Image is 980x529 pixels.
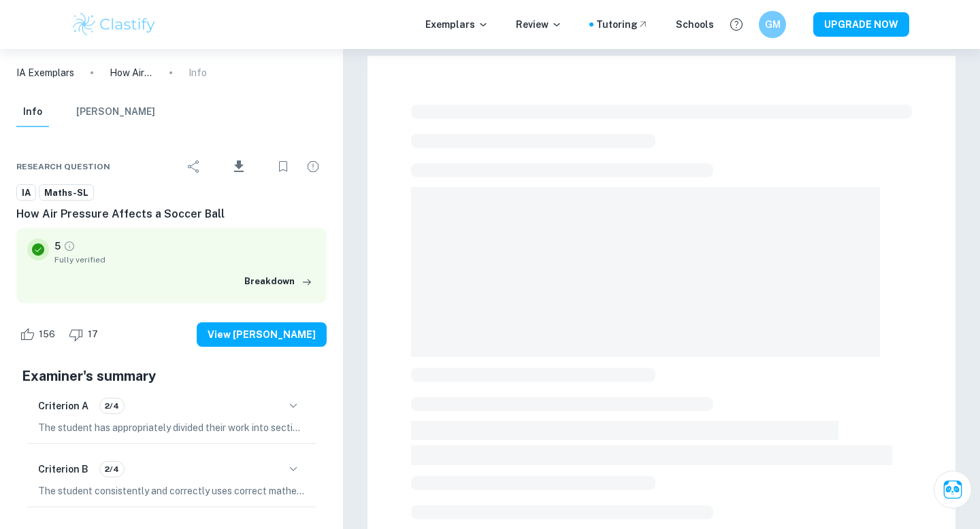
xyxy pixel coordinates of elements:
[16,206,327,222] h6: How Air Pressure Affects a Soccer Ball
[39,184,94,201] a: Maths-SL
[759,11,786,38] button: GM
[38,398,88,413] h6: Criterion A
[16,160,110,173] span: Research question
[180,153,208,180] div: Share
[16,184,36,201] a: IA
[813,12,909,37] button: UPGRADE NOW
[65,324,105,345] div: Dislike
[16,324,63,345] div: Like
[16,97,49,127] button: Info
[934,471,972,509] button: Ask Clai
[80,328,105,341] span: 17
[38,420,305,435] p: The student has appropriately divided their work into sections with a clear introduction, body, a...
[38,483,305,498] p: The student consistently and correctly uses correct mathematical notation, symbols, and terminolo...
[197,322,327,347] button: View [PERSON_NAME]
[16,65,74,80] a: IA Exemplars
[210,149,267,184] div: Download
[596,17,649,32] a: Tutoring
[425,17,489,32] p: Exemplars
[100,400,124,412] span: 2/4
[17,186,35,200] span: IA
[54,254,316,266] span: Fully verified
[189,65,207,80] p: Info
[31,328,63,341] span: 156
[516,17,562,32] p: Review
[63,240,76,252] a: Grade fully verified
[765,17,781,32] h6: GM
[299,153,327,180] div: Report issue
[38,462,88,477] h6: Criterion B
[241,271,316,292] button: Breakdown
[676,17,714,32] a: Schools
[54,239,61,254] p: 5
[269,153,297,180] div: Bookmark
[725,13,748,36] button: Help and Feedback
[39,186,93,200] span: Maths-SL
[76,97,155,127] button: [PERSON_NAME]
[110,65,153,80] p: How Air Pressure Affects a Soccer Ball
[22,366,321,386] h5: Examiner's summary
[71,11,157,38] img: Clastify logo
[100,463,124,475] span: 2/4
